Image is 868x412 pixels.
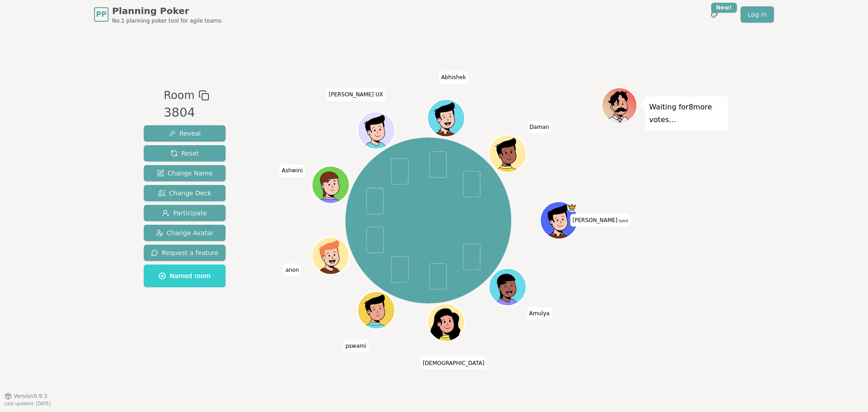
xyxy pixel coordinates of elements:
span: Planning Poker [112,5,222,17]
span: Last updated: [DATE] [5,401,51,406]
p: Waiting for 8 more votes... [649,101,723,126]
button: Change Name [144,165,226,181]
span: Click to change your name [279,165,305,177]
span: Click to change your name [527,307,552,320]
span: PP [96,9,106,20]
button: Click to change your avatar [542,203,577,238]
span: Click to change your name [343,340,368,352]
button: New! [706,6,722,23]
span: Room [164,87,194,104]
button: Reset [144,145,226,161]
span: Click to change your name [420,357,486,369]
span: Request a feature [151,248,218,257]
span: Click to change your name [570,214,630,227]
span: Click to change your name [527,121,551,133]
button: Reveal [144,125,226,142]
span: Named room [159,271,211,280]
span: Version 0.9.3 [14,393,47,400]
button: Change Deck [144,185,226,201]
span: Reset [170,149,199,158]
a: PPPlanning PokerNo.1 planning poker tool for agile teams [94,5,222,24]
button: Change Avatar [144,225,226,241]
span: Change Name [157,169,212,178]
div: 3804 [164,104,209,122]
div: New! [711,3,737,13]
button: Participate [144,205,226,221]
span: Gajendra is the host [567,203,577,212]
span: Click to change your name [283,264,301,276]
span: Change Deck [158,189,211,198]
a: Log in [741,6,774,23]
span: Click to change your name [326,89,386,101]
button: Named room [144,265,226,287]
span: (you) [618,219,628,223]
button: Request a feature [144,245,226,261]
span: Reveal [169,129,201,138]
span: Click to change your name [439,71,468,84]
span: No.1 planning poker tool for agile teams [112,17,222,24]
span: Participate [162,208,207,218]
span: Change Avatar [156,228,214,237]
button: Version0.9.3 [5,393,47,400]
